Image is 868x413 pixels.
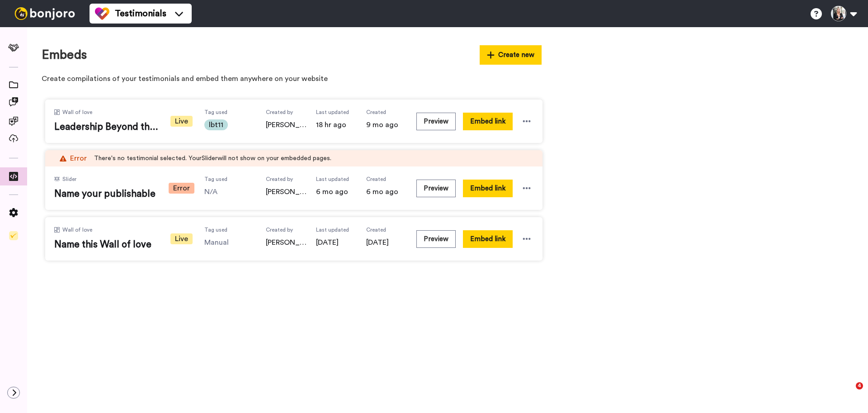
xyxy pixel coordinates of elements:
[856,382,863,389] span: 4
[204,176,234,183] span: Tag used
[70,153,87,164] span: Error
[266,109,307,116] span: Created by
[204,237,256,248] span: Manual
[62,226,92,233] span: Wall of love
[316,186,357,197] span: 6 mo ago
[480,45,542,65] button: Create new
[366,119,407,130] span: 9 mo ago
[266,176,307,183] span: Created by
[316,226,357,233] span: Last updated
[463,230,513,248] button: Embed link
[204,109,234,116] span: Tag used
[170,233,193,244] span: Live
[266,226,307,233] span: Created by
[416,113,456,130] button: Preview
[316,109,357,116] span: Last updated
[366,186,407,197] span: 6 mo ago
[170,116,193,127] span: Live
[169,183,194,194] span: Error
[204,119,228,130] span: lbt11
[366,176,407,183] span: Created
[837,382,859,404] iframe: Intercom live chat
[316,176,357,183] span: Last updated
[42,74,542,84] p: Create compilations of your testimonials and embed them anywhere on your website
[54,120,158,134] span: Leadership Beyond the Theory
[62,176,76,183] span: Slider
[366,237,407,248] span: [DATE]
[11,7,79,20] img: bj-logo-header-white.svg
[42,48,87,62] h1: Embeds
[94,154,331,163] span: There's no testimonial selected. Your Slider will not show on your embedded pages.
[95,6,109,21] img: tm-color.svg
[316,119,357,130] span: 18 hr ago
[366,226,407,233] span: Created
[416,180,456,197] button: Preview
[62,109,92,116] span: Wall of love
[204,186,256,197] span: N/A
[463,113,513,130] button: Embed link
[416,230,456,248] button: Preview
[266,119,307,130] span: [PERSON_NAME]
[266,186,307,197] span: [PERSON_NAME]
[463,180,513,197] button: Embed link
[9,231,18,240] img: Checklist.svg
[115,7,166,20] span: Testimonials
[54,238,158,252] span: Name this Wall of love
[266,237,307,248] span: [PERSON_NAME]
[316,237,357,248] span: [DATE]
[204,226,234,233] span: Tag used
[366,109,407,116] span: Created
[54,187,158,201] span: Name your publishable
